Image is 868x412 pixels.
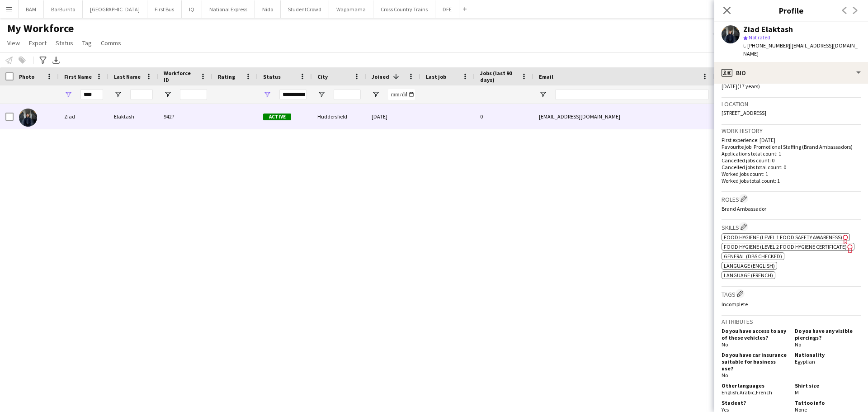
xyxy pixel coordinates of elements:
[722,127,861,135] h3: Work history
[263,90,271,99] button: Open Filter Menu
[743,25,793,33] div: Ziad Elaktash
[722,100,861,108] h3: Location
[108,104,158,129] div: Elaktash
[795,399,861,406] h5: Tattoo info
[743,42,858,57] span: | [EMAIL_ADDRESS][DOMAIN_NAME]
[317,73,328,80] span: City
[714,62,868,84] div: Bio
[83,0,147,18] button: [GEOGRAPHIC_DATA]
[29,39,47,47] span: Export
[25,37,50,49] a: Export
[724,234,842,241] span: Food Hygiene (Level 1 Food Safety Awareness)
[555,89,709,100] input: Email Filter Input
[101,39,121,47] span: Comms
[740,389,756,396] span: Arabic ,
[164,70,196,83] span: Workforce ID
[722,205,766,212] span: Brand Ambassador
[722,317,861,326] h3: Attributes
[722,194,861,204] h3: Roles
[722,109,766,116] span: [STREET_ADDRESS]
[795,389,799,396] span: M
[539,73,553,80] span: Email
[56,39,73,47] span: Status
[130,89,153,100] input: Last Name Filter Input
[724,272,773,279] span: Language (French)
[312,104,366,129] div: Huddersfield
[722,222,861,232] h3: Skills
[795,358,815,365] span: Egyptian
[79,37,95,49] a: Tag
[64,73,92,80] span: First Name
[64,90,72,99] button: Open Filter Menu
[722,372,728,379] span: No
[426,73,446,80] span: Last job
[722,137,861,143] p: First experience: [DATE]
[164,90,172,99] button: Open Filter Menu
[52,37,77,49] a: Status
[281,0,329,18] button: StudentCrowd
[317,90,325,99] button: Open Filter Menu
[724,253,782,260] span: General (DBS Checked)
[724,243,847,250] span: Food Hygiene (Level 2 Food Hygiene Certificate)
[722,157,861,164] p: Cancelled jobs count: 0
[373,0,435,18] button: Cross Country Trains
[114,90,122,99] button: Open Filter Menu
[82,39,92,47] span: Tag
[366,104,420,129] div: [DATE]
[59,104,108,129] div: Ziad
[7,22,74,35] span: My Workforce
[7,39,20,47] span: View
[795,351,861,358] h5: Nationality
[4,37,24,49] a: View
[147,0,182,18] button: First Bus
[180,89,207,100] input: Workforce ID Filter Input
[202,0,255,18] button: National Express
[97,37,125,49] a: Comms
[722,327,788,341] h5: Do you have access to any of these vehicles?
[435,0,459,18] button: DFE
[158,104,212,129] div: 9427
[722,301,861,308] p: Incomplete
[19,73,34,80] span: Photo
[795,327,861,341] h5: Do you have any visible piercings?
[44,0,83,18] button: BarBurrito
[329,0,373,18] button: Wagamama
[51,55,61,66] app-action-btn: Export XLSX
[722,164,861,170] p: Cancelled jobs total count: 0
[722,389,740,396] span: English ,
[722,177,861,184] p: Worked jobs total count: 1
[722,351,788,372] h5: Do you have car insurance suitable for business use?
[749,34,770,41] span: Not rated
[38,55,48,66] app-action-btn: Advanced filters
[722,83,760,90] span: [DATE] (17 years)
[19,0,44,18] button: BAM
[475,104,533,129] div: 0
[743,42,790,49] span: t. [PHONE_NUMBER]
[114,73,141,80] span: Last Name
[334,89,361,100] input: City Filter Input
[19,109,37,127] img: Ziad Elaktash
[795,341,801,348] span: No
[218,73,235,80] span: Rating
[372,90,380,99] button: Open Filter Menu
[714,5,868,16] h3: Profile
[722,382,788,389] h5: Other languages
[724,262,775,269] span: Language (English)
[372,73,389,80] span: Joined
[722,289,861,298] h3: Tags
[182,0,202,18] button: IQ
[533,104,714,129] div: [EMAIL_ADDRESS][DOMAIN_NAME]
[795,382,861,389] h5: Shirt size
[722,143,861,150] p: Favourite job: Promotional Staffing (Brand Ambassadors)
[388,89,415,100] input: Joined Filter Input
[722,399,788,406] h5: Student?
[539,90,547,99] button: Open Filter Menu
[722,170,861,177] p: Worked jobs count: 1
[756,389,772,396] span: French
[722,150,861,157] p: Applications total count: 1
[255,0,281,18] button: Nido
[80,89,103,100] input: First Name Filter Input
[722,341,728,348] span: No
[263,73,281,80] span: Status
[480,70,517,83] span: Jobs (last 90 days)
